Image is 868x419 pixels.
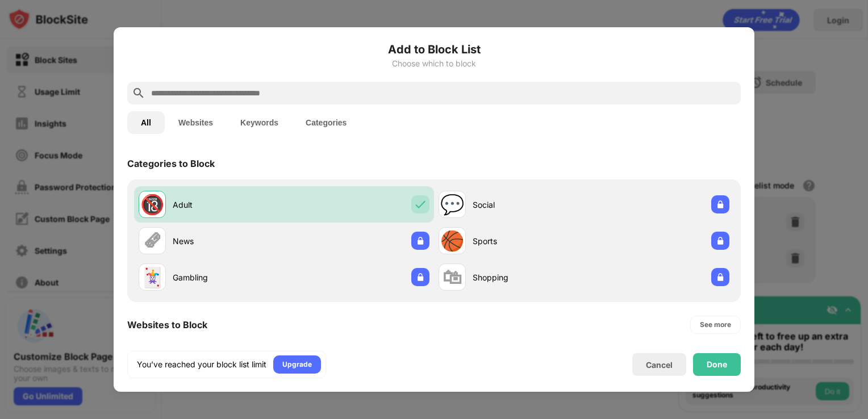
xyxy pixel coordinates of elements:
div: See more [700,319,731,330]
button: Keywords [227,111,292,134]
button: Categories [292,111,360,134]
div: Choose which to block [127,59,741,68]
button: All [127,111,165,134]
button: Websites [165,111,227,134]
img: search.svg [132,86,145,100]
div: Websites to Block [127,319,207,330]
div: Adult [173,199,284,211]
div: 🔞 [140,193,164,216]
div: 🛍 [443,266,462,289]
div: 🃏 [140,266,164,289]
div: Gambling [173,271,284,283]
div: Categories to Block [127,158,215,169]
h6: Add to Block List [127,41,741,58]
div: Sports [473,235,584,247]
div: 🗞 [143,229,162,253]
div: 🏀 [440,229,464,253]
div: You’ve reached your block list limit [137,359,266,370]
div: News [173,235,284,247]
div: Done [707,360,727,369]
div: Cancel [646,360,673,370]
div: Upgrade [282,359,312,370]
div: Shopping [473,271,584,283]
div: Social [473,199,584,211]
div: 💬 [440,193,464,216]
